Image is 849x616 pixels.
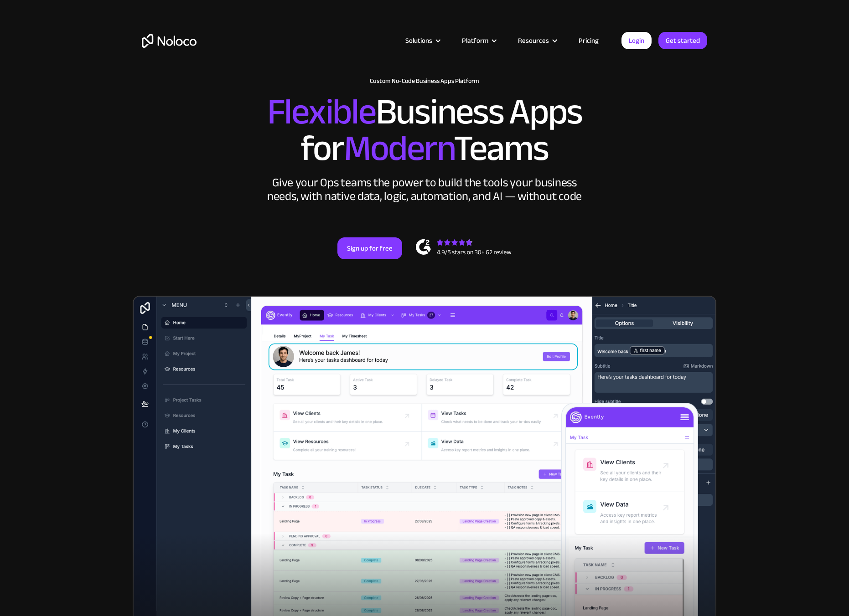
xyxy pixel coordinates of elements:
[394,35,450,46] div: Solutions
[265,176,584,203] div: Give your Ops teams the power to build the tools your business needs, with native data, logic, au...
[337,237,402,259] a: Sign up for free
[344,114,454,182] span: Modern
[658,32,707,49] a: Get started
[267,78,376,146] span: Flexible
[142,94,707,167] h2: Business Apps for Teams
[405,35,432,46] div: Solutions
[518,35,549,46] div: Resources
[462,35,488,46] div: Platform
[567,35,610,46] a: Pricing
[450,35,507,46] div: Platform
[142,34,197,48] a: home
[621,32,652,49] a: Login
[507,35,567,46] div: Resources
